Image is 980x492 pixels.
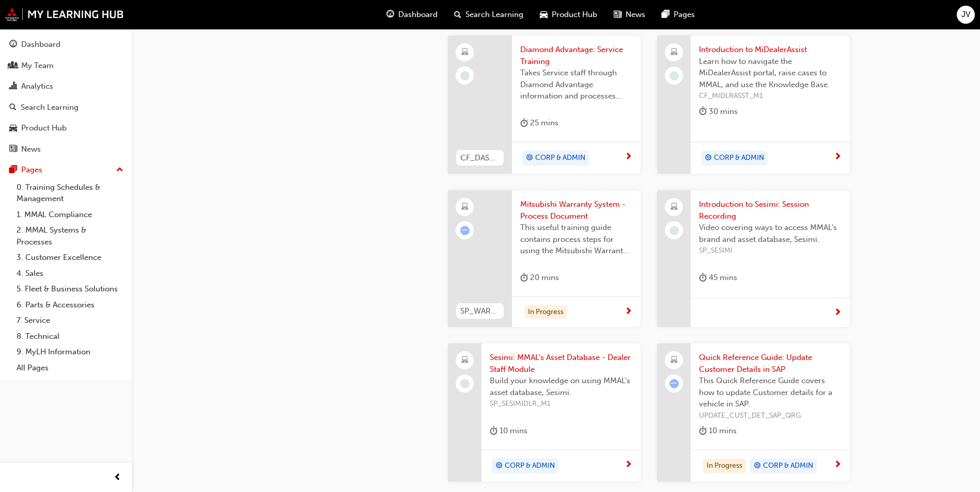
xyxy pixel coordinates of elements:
[657,343,850,482] a: Quick Reference Guide: Update Customer Details in SAPThis Quick Reference Guide covers how to upd...
[9,61,17,71] span: people-icon
[699,199,842,222] span: Introduction to Sesimi: Session Recording
[12,281,128,297] a: 5. Fleet & Business Solutions
[957,6,975,24] button: JV
[21,60,54,72] div: My Team
[705,152,712,165] span: target-icon
[699,44,842,56] span: Introduction to MiDealerAssist
[699,105,707,118] span: duration-icon
[9,145,17,154] span: news-icon
[625,461,632,470] span: next-icon
[671,46,678,59] span: laptop-icon
[699,410,842,422] span: UPDATE_CUST_DET_SAP_QRG
[398,9,438,21] span: Dashboard
[524,305,567,319] div: In Progress
[520,271,528,284] span: duration-icon
[116,163,123,177] span: up-icon
[526,152,533,165] span: target-icon
[378,4,446,25] a: guage-iconDashboard
[505,460,555,472] span: CORP & ADMIN
[699,245,842,257] span: SP_SESIMI
[454,8,461,21] span: search-icon
[699,271,707,284] span: duration-icon
[490,375,632,398] span: Build your knowledge on using MMAL's asset database, Sesimi.
[670,226,679,235] span: learningRecordVerb_NONE-icon
[9,124,17,133] span: car-icon
[520,44,632,67] span: Diamond Advantage: Service Training
[834,153,842,162] span: next-icon
[5,8,124,21] img: mmal
[4,77,128,96] a: Analytics
[460,379,470,388] span: learningRecordVerb_NONE-icon
[699,56,842,91] span: Learn how to navigate the MiDealerAssist portal, raise cases to MMAL, and use the Knowledge Base.
[495,460,503,473] span: target-icon
[699,375,842,410] span: This Quick Reference Guide covers how to update Customer details for a vehicle in SAP.
[460,71,470,80] span: learningRecordVerb_NONE-icon
[490,424,527,437] div: 10 mins
[490,424,497,437] span: duration-icon
[460,226,470,235] span: learningRecordVerb_ATTEMPT-icon
[699,424,737,437] div: 10 mins
[703,458,746,474] div: In Progress
[461,46,469,59] span: learningResourceType_ELEARNING-icon
[461,354,469,367] span: laptop-icon
[657,190,850,327] a: Introduction to Sesimi: Session RecordingVideo covering ways to access MMAL's brand and asset dat...
[448,36,641,174] a: CF_DASERVICE_M2Diamond Advantage: Service TrainingTakes Service staff through Diamond Advantage i...
[4,56,128,75] a: My Team
[12,250,128,266] a: 3. Customer Excellence
[625,307,632,317] span: next-icon
[654,4,703,25] a: pages-iconPages
[114,471,121,484] span: prev-icon
[763,460,813,472] span: CORP & ADMIN
[4,33,128,160] button: DashboardMy TeamAnalyticsSearch LearningProduct HubNews
[12,222,128,250] a: 2. MMAL Systems & Processes
[520,117,528,129] span: duration-icon
[21,164,42,176] div: Pages
[614,8,621,21] span: news-icon
[12,344,128,360] a: 9. MyLH Information
[9,40,17,50] span: guage-icon
[9,82,17,91] span: chart-icon
[4,140,128,159] a: News
[21,80,53,92] div: Analytics
[834,308,842,318] span: next-icon
[12,360,128,376] a: All Pages
[699,222,842,245] span: Video covering ways to access MMAL's brand and asset database, Sesimi.
[699,90,842,102] span: CF_MIDLRASST_M1
[674,9,695,21] span: Pages
[670,71,679,80] span: learningRecordVerb_NONE-icon
[961,9,970,21] span: JV
[657,36,850,174] a: Introduction to MiDealerAssistLearn how to navigate the MiDealerAssist portal, raise cases to MMA...
[605,4,654,25] a: news-iconNews
[490,352,632,375] span: Sesimi: MMAL's Asset Database - Dealer Staff Module
[9,166,17,175] span: pages-icon
[461,201,469,214] span: learningResourceType_ELEARNING-icon
[490,398,632,410] span: SP_SESIMIDLR_M1
[12,207,128,223] a: 1. MMAL Compliance
[552,9,597,21] span: Product Hub
[699,105,738,118] div: 30 mins
[540,8,548,21] span: car-icon
[21,102,79,113] div: Search Learning
[21,122,67,134] div: Product Hub
[12,179,128,207] a: 0. Training Schedules & Management
[9,103,17,112] span: search-icon
[520,117,558,129] div: 25 mins
[448,343,641,482] a: Sesimi: MMAL's Asset Database - Dealer Staff ModuleBuild your knowledge on using MMAL's asset dat...
[446,4,532,25] a: search-iconSearch Learning
[4,160,128,179] button: Pages
[520,222,632,257] span: This useful training guide contains process steps for using the Mitsubishi Warranty System.
[12,313,128,329] a: 7. Service
[520,199,632,222] span: Mitsubishi Warranty System - Process Document
[535,152,585,164] span: CORP & ADMIN
[12,329,128,345] a: 8. Technical
[532,4,605,25] a: car-iconProduct Hub
[834,461,842,470] span: next-icon
[699,424,707,437] span: duration-icon
[4,35,128,54] a: Dashboard
[12,266,128,282] a: 4. Sales
[671,354,678,367] span: laptop-icon
[12,297,128,313] a: 6. Parts & Accessories
[670,379,679,388] span: learningRecordVerb_ATTEMPT-icon
[626,9,645,21] span: News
